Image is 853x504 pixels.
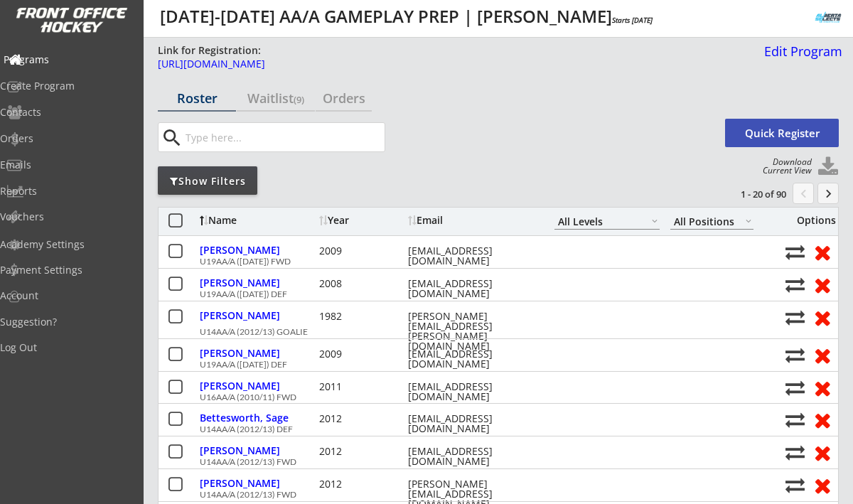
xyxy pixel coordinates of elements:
button: Move player [785,308,805,327]
div: Edit Program [758,45,842,58]
div: 2011 [319,382,404,392]
button: Remove from roster (no refund) [809,306,835,328]
div: 1 - 20 of 90 [712,188,786,200]
div: 2009 [319,246,404,256]
div: 2012 [319,479,404,489]
button: Move player [785,476,805,495]
div: 1982 [319,311,404,321]
div: 2012 [319,414,404,424]
div: Link for Registration: [158,43,263,58]
div: Show Filters [158,174,257,188]
button: Move player [785,275,805,294]
div: U16AA/A (2010/11) FWD [200,393,778,402]
button: Remove from roster (no refund) [809,377,835,399]
div: [EMAIL_ADDRESS][DOMAIN_NAME] [408,349,536,369]
button: search [160,127,183,149]
div: U19AA/A ([DATE]) DEF [200,290,778,299]
button: Quick Register [725,119,839,147]
div: [EMAIL_ADDRESS][DOMAIN_NAME] [408,414,536,434]
button: keyboard_arrow_right [817,183,839,204]
div: U14AA/A (2012/13) DEF [200,425,778,434]
button: chevron_left [793,183,814,204]
div: 2009 [319,349,404,359]
button: Remove from roster (no refund) [809,344,835,366]
button: Remove from roster (no refund) [809,241,835,263]
div: [URL][DOMAIN_NAME] [158,59,755,69]
em: Starts [DATE] [612,15,653,25]
div: [PERSON_NAME][EMAIL_ADDRESS][PERSON_NAME][DOMAIN_NAME] [408,311,536,351]
a: Edit Program [758,45,842,70]
div: U14AA/A (2012/13) FWD [200,490,778,499]
div: Orders [316,92,372,104]
button: Move player [785,410,805,429]
button: Move player [785,242,805,262]
button: Remove from roster (no refund) [809,409,835,431]
button: Click to download full roster. Your browser settings may try to block it, check your security set... [817,156,839,178]
div: Roster [158,92,236,104]
div: U19AA/A ([DATE]) FWD [200,257,778,266]
a: [URL][DOMAIN_NAME] [158,59,755,77]
button: Move player [785,378,805,397]
button: Remove from roster (no refund) [809,474,835,496]
button: Remove from roster (no refund) [809,274,835,296]
div: [PERSON_NAME] [200,245,316,255]
div: Waitlist [237,92,315,104]
button: Move player [785,345,805,365]
div: [EMAIL_ADDRESS][DOMAIN_NAME] [408,279,536,299]
div: Email [408,215,536,225]
div: U14AA/A (2012/13) GOALIE [200,328,778,336]
div: U14AA/A (2012/13) FWD [200,458,778,466]
div: [EMAIL_ADDRESS][DOMAIN_NAME] [408,446,536,466]
div: [PERSON_NAME] [200,348,316,358]
div: Name [200,215,316,225]
div: Options [785,215,836,225]
div: [EMAIL_ADDRESS][DOMAIN_NAME] [408,246,536,266]
div: 2012 [319,446,404,456]
div: [PERSON_NAME] [200,278,316,288]
div: [PERSON_NAME] [200,381,316,391]
div: U19AA/A ([DATE]) DEF [200,360,778,369]
div: Bettesworth, Sage [200,413,316,423]
button: Move player [785,443,805,462]
font: (9) [294,93,304,106]
div: [EMAIL_ADDRESS][DOMAIN_NAME] [408,382,536,402]
div: Year [319,215,404,225]
div: [PERSON_NAME] [200,478,316,488]
div: [PERSON_NAME] [200,311,316,321]
div: [PERSON_NAME] [200,446,316,456]
div: Programs [4,55,132,65]
button: Remove from roster (no refund) [809,441,835,463]
div: Download Current View [756,158,812,175]
input: Type here... [183,123,385,151]
div: 2008 [319,279,404,289]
